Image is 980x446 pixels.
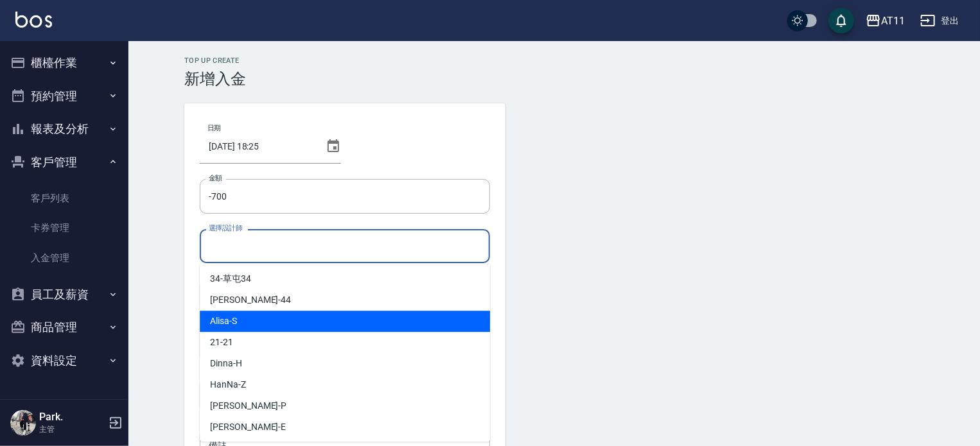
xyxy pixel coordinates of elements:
[39,411,105,424] h5: Park.
[210,314,237,328] span: Alisa -S
[184,70,924,88] h3: 新增入金
[828,8,854,33] button: save
[5,344,123,377] button: 資料設定
[15,12,52,28] img: Logo
[209,223,242,233] label: 選擇設計師
[10,410,36,436] img: Person
[861,8,910,34] button: AT11
[5,46,123,80] button: 櫃檯作業
[210,272,251,286] span: 34 -草屯34
[210,357,242,370] span: Dinna -H
[5,112,123,146] button: 報表及分析
[881,13,905,29] div: AT11
[210,378,246,391] span: HanNa -Z
[5,213,123,243] a: 卡券管理
[209,173,222,183] label: 金額
[5,311,123,344] button: 商品管理
[5,80,123,113] button: 預約管理
[184,56,924,65] h2: Top Up Create
[207,123,221,133] label: 日期
[5,146,123,179] button: 客戶管理
[915,9,965,33] button: 登出
[5,278,123,311] button: 員工及薪資
[5,243,123,273] a: 入金管理
[39,424,105,435] p: 主管
[210,420,286,434] span: [PERSON_NAME] -E
[210,399,286,413] span: [PERSON_NAME] -P
[210,336,233,349] span: 21 -21
[5,184,123,213] a: 客戶列表
[210,293,291,307] span: [PERSON_NAME] -44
